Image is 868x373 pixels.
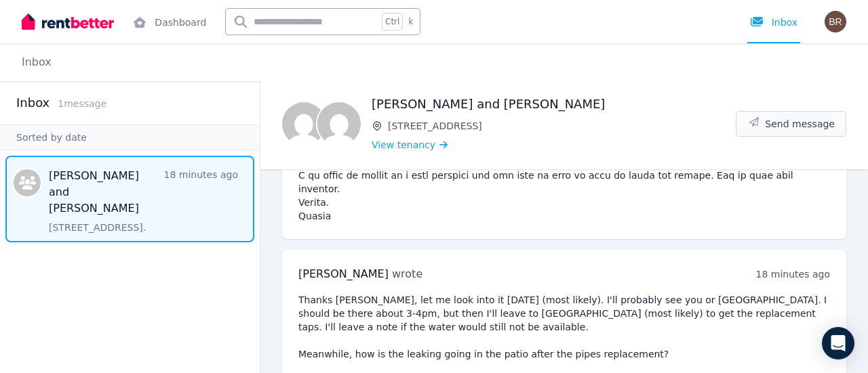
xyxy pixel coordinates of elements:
[372,95,736,114] h1: [PERSON_NAME] and [PERSON_NAME]
[408,16,413,27] span: k
[392,267,422,280] span: wrote
[765,117,835,131] span: Send message
[372,138,448,152] a: View tenancy
[750,16,797,29] div: Inbox
[382,13,403,30] span: Ctrl
[388,119,736,133] span: [STREET_ADDRESS]
[372,138,435,152] span: View tenancy
[736,112,846,136] button: Send message
[58,98,106,109] span: 1 message
[317,102,361,146] img: Malvin Mathew
[49,168,238,234] a: [PERSON_NAME] and [PERSON_NAME]18 minutes ago[STREET_ADDRESS].
[822,327,854,359] div: Open Intercom Messenger
[298,267,389,280] span: [PERSON_NAME]
[282,102,325,146] img: Alexander Bunatyan
[825,11,846,32] img: Bonnie Elizabeth Rajan
[22,56,52,68] a: Inbox
[756,269,830,280] time: 18 minutes ago
[16,93,50,112] h2: Inbox
[22,12,114,32] img: RentBetter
